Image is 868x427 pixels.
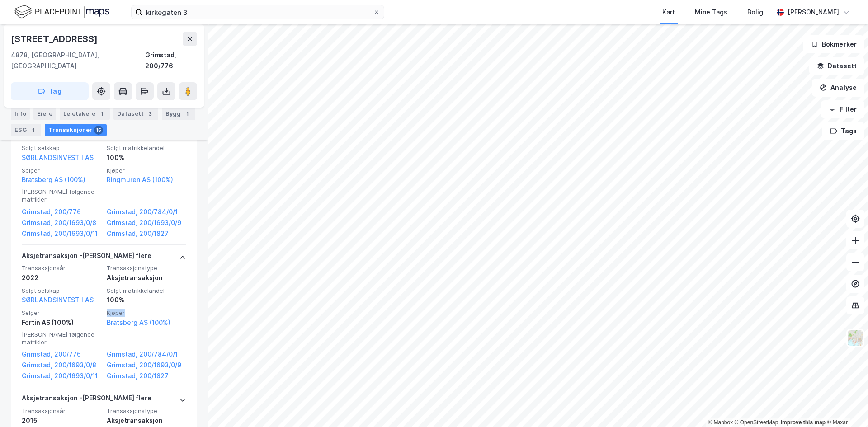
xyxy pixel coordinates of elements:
div: Leietakere [60,108,110,120]
a: Grimstad, 200/776 [22,206,101,217]
a: Improve this map [781,419,826,426]
div: Datasett [113,108,158,120]
span: Kjøper [107,167,186,174]
img: logo.f888ab2527a4732fd821a326f86c7f29.svg [14,4,109,20]
div: 4878, [GEOGRAPHIC_DATA], [GEOGRAPHIC_DATA] [11,50,145,71]
span: Selger [22,309,101,317]
a: Bratsberg AS (100%) [22,174,101,185]
span: Transaksjonstype [107,407,186,415]
div: 100% [107,295,186,305]
div: 1 [28,126,38,135]
a: Grimstad, 200/1693/0/9 [107,360,186,371]
div: Bygg [162,108,195,120]
a: Grimstad, 200/776 [22,349,101,360]
a: Grimstad, 200/1693/0/8 [22,217,101,228]
a: SØRLANDSINVEST I AS [22,296,94,304]
div: Info [11,108,30,120]
div: Kart [662,7,675,18]
input: Søk på adresse, matrikkel, gårdeiere, leietakere eller personer [142,5,373,19]
div: Fortin AS (100%) [22,317,101,328]
a: Grimstad, 200/1693/0/9 [107,217,186,228]
div: 1 [183,109,192,118]
a: Grimstad, 200/1693/0/11 [22,371,101,381]
button: Datasett [809,57,864,75]
span: Solgt matrikkelandel [107,287,186,295]
div: Aksjetransaksjon - [PERSON_NAME] flere [22,393,151,407]
img: Z [847,329,864,347]
div: Grimstad, 200/776 [145,50,197,71]
a: Ringmuren AS (100%) [107,174,186,185]
div: Mine Tags [695,7,727,18]
div: 2015 [22,415,101,426]
span: Kjøper [107,309,186,317]
div: 1 [97,109,106,118]
button: Bokmerker [803,35,864,53]
span: Solgt selskap [22,144,101,152]
div: Aksjetransaksjon [107,415,186,426]
div: Transaksjoner [45,124,107,136]
span: Selger [22,167,101,174]
div: Bolig [747,7,763,18]
a: Mapbox [708,419,733,426]
div: Eiere [33,108,56,120]
a: Grimstad, 200/1827 [107,228,186,239]
a: SØRLANDSINVEST I AS [22,154,94,161]
span: Solgt selskap [22,287,101,295]
span: Solgt matrikkelandel [107,144,186,152]
a: Grimstad, 200/1827 [107,371,186,381]
div: 15 [94,126,103,135]
button: Tags [822,122,864,140]
a: Bratsberg AS (100%) [107,317,186,328]
div: Aksjetransaksjon [107,272,186,283]
button: Tag [11,82,89,100]
button: Filter [821,100,864,118]
button: Analyse [812,79,864,97]
span: Transaksjonsår [22,407,101,415]
div: Aksjetransaksjon - [PERSON_NAME] flere [22,250,151,265]
a: Grimstad, 200/1693/0/11 [22,228,101,239]
a: Grimstad, 200/1693/0/8 [22,360,101,371]
div: [STREET_ADDRESS] [11,32,99,46]
div: 3 [146,109,155,118]
span: Transaksjonsår [22,264,101,272]
a: Grimstad, 200/784/0/1 [107,206,186,217]
a: OpenStreetMap [735,419,778,426]
span: [PERSON_NAME] følgende matrikler [22,188,101,204]
span: [PERSON_NAME] følgende matrikler [22,331,101,347]
span: Transaksjonstype [107,264,186,272]
a: Grimstad, 200/784/0/1 [107,349,186,360]
div: 100% [107,152,186,163]
div: 2022 [22,272,101,283]
div: ESG [11,124,41,136]
div: [PERSON_NAME] [788,7,839,18]
iframe: Chat Widget [823,384,868,427]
